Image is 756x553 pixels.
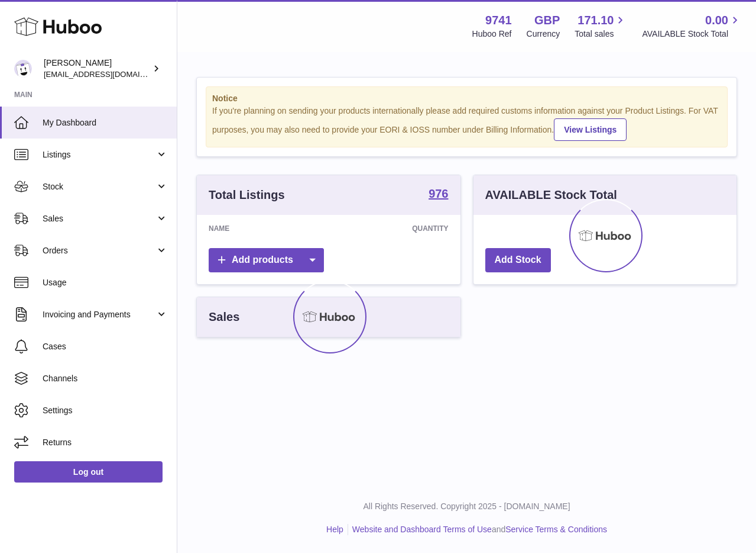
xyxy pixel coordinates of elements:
[527,28,560,40] div: Currency
[43,405,168,416] span: Settings
[348,524,607,535] li: and
[575,12,627,40] a: 171.10 Total sales
[212,93,721,104] strong: Notice
[534,12,560,28] strong: GBP
[485,248,551,272] a: Add Stock
[485,12,512,28] strong: 9741
[209,248,324,272] a: Add products
[187,501,747,512] p: All Rights Reserved. Copyright 2025 - [DOMAIN_NAME]
[575,28,627,40] span: Total sales
[43,181,155,192] span: Stock
[485,187,617,203] h3: AVAILABLE Stock Total
[705,12,728,28] span: 0.00
[505,525,607,534] a: Service Terms & Conditions
[472,28,512,40] div: Huboo Ref
[209,187,285,203] h3: Total Listings
[43,341,168,352] span: Cases
[577,12,614,28] span: 171.10
[429,188,448,200] strong: 976
[43,149,155,160] span: Listings
[209,309,239,325] h3: Sales
[212,105,721,141] div: If you're planning on sending your products internationally please add required customs informati...
[326,525,343,534] a: Help
[43,117,168,128] span: My Dashboard
[554,118,627,141] a: View Listings
[642,28,742,40] span: AVAILABLE Stock Total
[43,213,155,224] span: Sales
[642,12,742,40] a: 0.00 AVAILABLE Stock Total
[14,60,32,78] img: aaronconwaysbo@gmail.com
[43,373,168,384] span: Channels
[14,461,163,483] a: Log out
[197,215,309,242] th: Name
[44,69,174,79] span: [EMAIL_ADDRESS][DOMAIN_NAME]
[43,245,155,256] span: Orders
[43,309,155,320] span: Invoicing and Payments
[44,57,150,80] div: [PERSON_NAME]
[43,437,168,448] span: Returns
[429,188,448,202] a: 976
[352,525,492,534] a: Website and Dashboard Terms of Use
[309,215,460,242] th: Quantity
[43,277,168,288] span: Usage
